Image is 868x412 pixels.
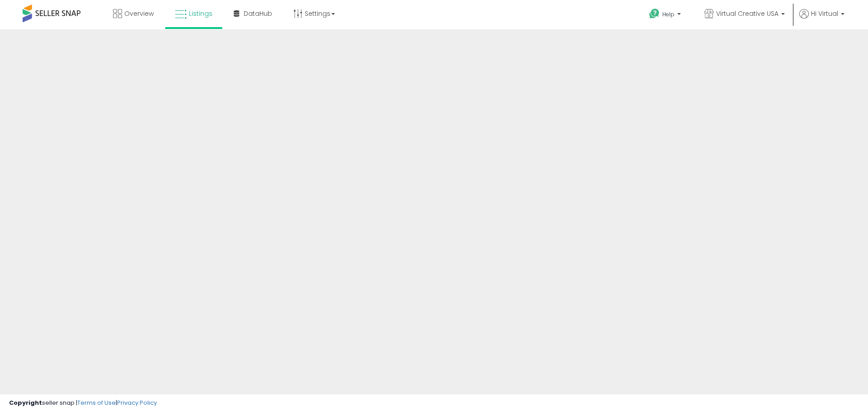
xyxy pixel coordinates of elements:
span: Virtual Creative USA [716,9,778,18]
strong: Copyright [9,398,42,407]
a: Help [642,1,690,29]
span: Overview [124,9,154,18]
a: Hi Virtual [799,9,844,29]
span: Hi Virtual [811,9,838,18]
a: Privacy Policy [117,398,157,407]
span: Listings [189,9,212,18]
div: seller snap | | [9,399,157,407]
span: Help [662,10,675,18]
span: DataHub [244,9,272,18]
i: Get Help [649,8,660,19]
a: Terms of Use [77,398,116,407]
